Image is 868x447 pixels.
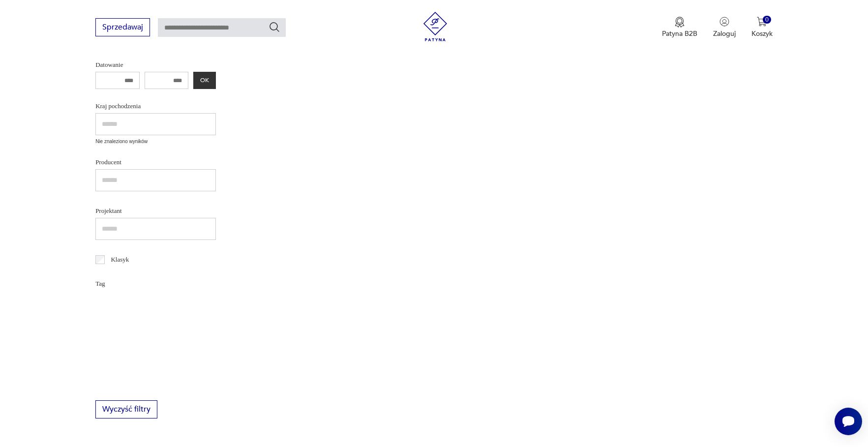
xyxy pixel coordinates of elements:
a: Ikona medaluPatyna B2B [662,17,697,38]
p: Patyna B2B [662,29,697,38]
button: Zaloguj [713,17,736,38]
p: Nie znaleziono wyników [95,138,216,146]
p: Datowanie [95,60,216,70]
iframe: Smartsupp widget button [835,408,862,435]
div: 0 [763,16,771,24]
img: Ikonka użytkownika [719,17,729,27]
p: Tag [95,278,216,289]
button: Patyna B2B [662,17,697,38]
button: OK [193,72,216,89]
p: Koszyk [751,29,773,38]
p: Producent [95,157,216,168]
button: 0Koszyk [751,17,773,38]
p: Projektant [95,206,216,216]
p: Kraj pochodzenia [95,101,216,112]
button: Wyczyść filtry [95,400,157,418]
img: Ikona medalu [675,17,685,28]
p: Klasyk [111,254,129,265]
a: Sprzedawaj [95,25,150,31]
img: Patyna - sklep z meblami i dekoracjami vintage [420,12,450,41]
p: Zaloguj [713,29,736,38]
button: Szukaj [269,21,280,33]
button: Sprzedawaj [95,18,150,36]
img: Ikona koszyka [757,17,767,27]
